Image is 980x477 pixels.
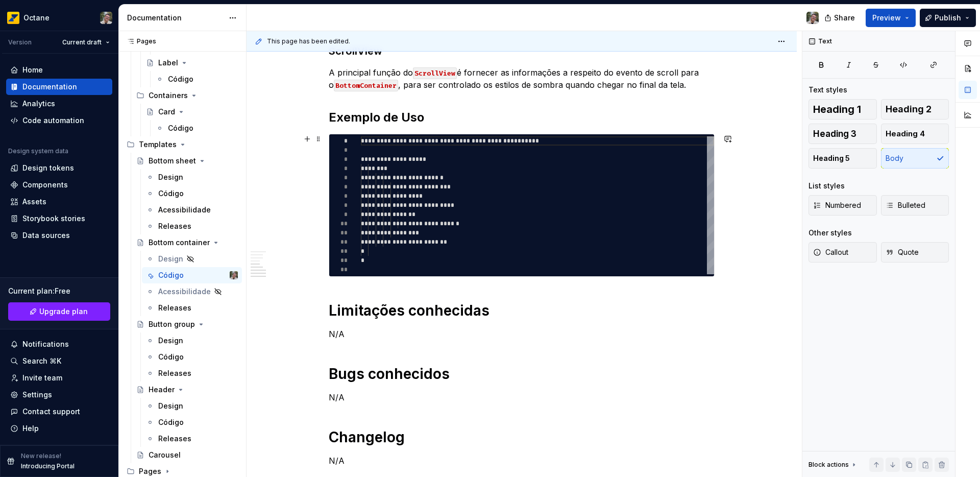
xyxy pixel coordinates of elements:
div: Search ⌘K [22,356,61,366]
div: Releases [158,303,191,313]
a: Releases [142,365,242,381]
p: New release! [21,452,61,460]
div: Releases [158,368,191,378]
span: Heading 1 [813,104,861,114]
button: Heading 2 [881,99,949,120]
div: Other styles [808,228,852,238]
span: Heading 3 [813,129,856,139]
div: Documentation [22,82,77,92]
h2: Exemplo de Uso [329,109,715,126]
div: Analytics [22,99,55,109]
div: Pages [122,37,156,45]
div: Código [158,352,184,362]
a: Acessibilidade [142,202,242,218]
div: Settings [22,390,52,400]
button: Publish [920,9,976,27]
div: Carousel [149,450,181,460]
h1: Bugs conhecidos [329,365,715,383]
div: Containers [132,87,242,104]
div: Bottom sheet [149,156,196,166]
a: Releases [142,431,242,447]
div: List styles [808,181,845,191]
a: Releases [142,218,242,234]
a: Analytics [6,96,112,112]
div: Header [149,385,175,395]
div: Código [168,123,193,133]
a: Settings [6,387,112,403]
div: Código [158,188,184,199]
div: Help [22,423,39,434]
span: Heading 2 [886,104,932,114]
div: Templates [139,139,177,150]
div: Templates [122,136,242,153]
a: Código [142,185,242,202]
div: Código [168,74,193,84]
a: Carousel [132,447,242,463]
span: Quote [886,247,919,257]
code: ScrollView [413,67,457,79]
div: Components [22,180,68,190]
button: Numbered [808,195,877,216]
img: e8093afa-4b23-4413-bf51-00cde92dbd3f.png [7,12,19,24]
span: Bulleted [886,200,925,210]
p: A principal função do é fornecer as informações a respeito do evento de scroll para o , para ser ... [329,66,715,91]
span: This page has been edited. [267,37,350,45]
div: Block actions [808,458,858,472]
div: Design tokens [22,163,74,173]
a: Upgrade plan [8,302,110,321]
code: BottomContainer [334,80,398,91]
div: Code automation [22,115,84,126]
div: Card [158,107,175,117]
h1: Limitações conhecidas [329,301,715,320]
a: Código [142,414,242,431]
a: Releases [142,300,242,316]
h1: Changelog [329,428,715,446]
div: Design system data [8,147,68,155]
div: Documentation [127,13,224,23]
div: Código [158,417,184,427]
div: Pages [139,466,161,476]
button: Contact support [6,403,112,420]
button: Heading 3 [808,124,877,144]
p: N/A [329,455,715,467]
button: OctaneTiago [2,7,116,29]
span: Callout [813,247,848,257]
button: Current draft [58,35,114,50]
div: Contact support [22,407,80,417]
a: Código [152,71,242,87]
div: Assets [22,197,46,207]
button: Heading 4 [881,124,949,144]
a: Design [142,251,242,267]
div: Data sources [22,230,70,241]
a: Design tokens [6,160,112,176]
div: Acessibilidade [158,287,211,297]
button: Notifications [6,336,112,352]
button: Heading 5 [808,148,877,169]
a: Design [142,169,242,185]
button: Callout [808,242,877,263]
div: Octane [23,13,50,23]
a: Acessibilidade [142,283,242,300]
button: Preview [866,9,916,27]
img: Tiago [230,271,238,279]
a: Data sources [6,227,112,244]
a: Design [142,398,242,414]
a: Card [142,104,242,120]
a: Label [142,55,242,71]
a: Design [142,332,242,349]
a: Assets [6,194,112,210]
button: Bulleted [881,195,949,216]
a: Storybook stories [6,210,112,227]
div: Código [158,270,184,280]
span: Heading 4 [886,129,925,139]
div: Design [158,254,183,264]
div: Storybook stories [22,213,85,224]
span: Preview [872,13,901,23]
div: Design [158,336,183,346]
a: Invite team [6,370,112,386]
div: Design [158,401,183,411]
div: Current plan : Free [8,286,110,296]
div: Version [8,38,32,46]
div: Button group [149,319,195,329]
a: Bottom container [132,234,242,251]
